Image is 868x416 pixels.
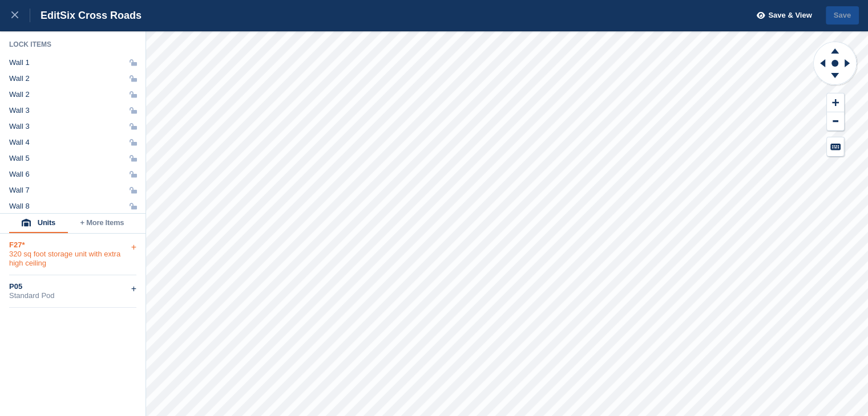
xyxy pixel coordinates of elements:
div: 320 sq foot storage unit with extra high ceiling [9,250,136,268]
div: + [131,282,136,296]
button: + More Items [68,214,136,233]
div: Wall 8 [9,202,30,211]
div: P05Standard Pod+ [9,275,136,308]
div: Wall 4 [9,138,30,147]
div: Wall 1 [9,58,30,67]
div: Wall 3 [9,106,30,115]
div: Wall 5 [9,154,30,163]
div: Lock Items [9,40,137,49]
button: Keyboard Shortcuts [827,137,844,156]
button: Units [9,214,68,233]
div: + [131,240,136,254]
div: P05 [9,282,136,291]
button: Zoom In [827,93,844,112]
div: Wall 7 [9,186,30,195]
div: Wall 6 [9,170,30,179]
button: Save & View [750,6,812,25]
span: Save & View [768,10,812,21]
div: Edit Six Cross Roads [30,9,142,22]
div: Wall 3 [9,122,30,131]
div: F27*320 sq foot storage unit with extra high ceiling+ [9,234,136,275]
div: Wall 2 [9,90,30,99]
button: Save [826,6,859,25]
div: Standard Pod [9,291,136,300]
div: Wall 2 [9,74,30,83]
button: Zoom Out [827,112,844,131]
